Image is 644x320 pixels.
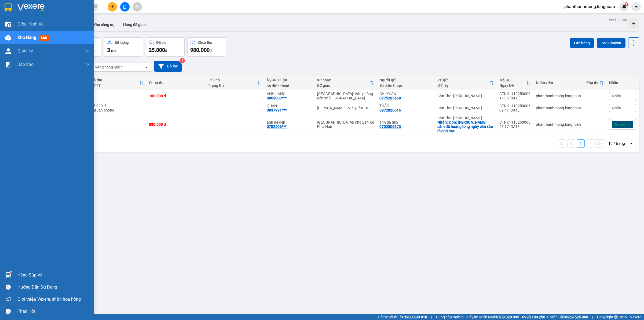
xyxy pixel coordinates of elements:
[39,35,49,41] span: mới
[592,314,593,320] span: |
[499,120,530,124] div: CTNK1110250003
[17,283,90,291] div: Hướng dẫn sử dụng
[17,35,36,40] span: Kho hàng
[570,38,594,48] button: Lên hàng
[91,78,139,82] div: Đã thu
[379,96,401,100] div: 0775285168
[379,124,401,129] div: 0702506373
[379,78,432,82] div: Người gửi
[133,2,142,12] button: aim
[379,108,401,112] div: 0972826616
[135,5,139,9] span: aim
[115,41,129,45] div: Số lượng
[560,3,619,10] span: phanthanhmong.longhoan
[499,92,530,96] div: CTNK1110250006
[119,18,150,31] button: Hàng đã giao
[111,48,119,53] span: món
[144,65,148,69] svg: open
[104,37,143,57] button: Số lượng3món
[536,122,581,127] div: phanthanhmong.longhoan
[317,92,374,100] div: [GEOGRAPHIC_DATA]: Văn phòng Bến xe [GEOGRAPHIC_DATA]
[190,47,210,53] span: 980.000
[479,314,545,320] span: Miền Nam
[94,5,97,8] span: close-circle
[5,272,11,278] img: warehouse-icon
[437,83,490,88] div: ĐC lấy
[94,4,97,9] span: close-circle
[5,35,11,41] img: warehouse-icon
[314,76,377,90] th: Toggle SortBy
[625,2,628,6] sup: 1
[180,58,185,63] sup: 2
[88,76,146,90] th: Toggle SortBy
[612,94,621,98] span: Nhãn
[165,48,167,53] span: đ
[210,48,212,53] span: đ
[5,62,11,67] img: solution-icon
[317,106,374,110] div: [PERSON_NAME] : VP Quận 10
[584,76,606,90] th: Toggle SortBy
[609,81,636,85] div: Nhãn
[107,47,110,53] span: 3
[431,314,432,320] span: |
[17,307,90,315] div: Phản hồi
[86,49,90,53] span: down
[149,94,203,98] div: 100.000 đ
[455,129,459,133] span: ...
[149,47,165,53] span: 25.000
[86,62,90,67] span: down
[499,124,530,129] div: 08:17 [DATE]
[123,5,127,9] span: file-add
[17,296,81,303] span: Giới thiệu Vexere, nhận hoa hồng
[208,78,257,82] div: Thu hộ
[267,120,312,124] div: anh da đen
[17,48,33,54] span: Quản Lý
[317,78,370,82] div: VP nhận
[378,314,427,320] span: Hỗ trợ kỹ thuật:
[634,4,639,9] span: caret-down
[499,83,526,88] div: Ngày ĐH
[91,104,144,108] div: 25.000 đ
[622,4,627,9] img: icon-new-feature
[10,271,12,273] sup: 1
[379,104,432,108] div: THẢO
[586,81,599,85] div: Phụ thu
[614,315,618,319] span: copyright
[5,21,11,27] img: warehouse-icon
[6,297,11,302] span: notification
[499,108,530,112] div: 09:47 [DATE]
[536,81,581,85] div: Nhân viên
[5,48,11,54] img: warehouse-icon
[435,76,497,90] th: Toggle SortBy
[404,315,427,319] strong: 1900 633 818
[149,122,203,127] div: 880.000 đ
[597,38,625,48] button: Tạo Chuyến
[17,271,90,279] div: Hàng sắp về
[565,315,588,319] strong: 0369 525 060
[205,76,264,90] th: Toggle SortBy
[379,83,432,88] div: Số điện thoại
[536,106,581,110] div: phanthanhmong.longhoan
[625,2,627,6] span: 1
[437,106,494,110] div: Cần Thơ: [PERSON_NAME]
[146,37,185,57] button: Đã thu25.000đ
[317,120,374,129] div: [GEOGRAPHIC_DATA]: Kho Bến Xe Phía Nam
[317,83,370,88] div: ĐC giao
[17,21,43,27] span: Điều hành xe
[379,120,432,124] div: anh da đen
[208,83,257,88] div: Trạng thái
[612,106,621,110] span: Nhãn
[86,64,123,70] div: Chọn văn phòng nhận
[499,78,526,82] div: Mã GD
[267,84,312,88] div: Số điện thoại
[631,2,641,12] button: caret-down
[496,315,545,319] strong: 0708 023 035 - 0935 103 250
[547,316,548,318] span: ⚪️
[6,309,11,314] span: message
[379,92,432,96] div: CHỊ XUÂN
[108,2,117,12] button: plus
[154,61,182,72] button: Bộ lọc
[629,141,634,146] svg: open
[497,76,533,90] th: Toggle SortBy
[550,314,588,320] span: Miền Bắc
